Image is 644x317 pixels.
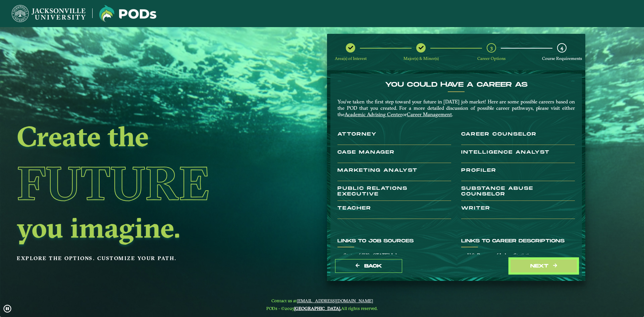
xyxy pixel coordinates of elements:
h3: Marketing Analyst [337,168,451,181]
span: Course Requirements [542,56,582,61]
h3: Intelligence Analyst [461,150,575,163]
h2: you imagine. [17,214,273,242]
h3: Teacher [337,206,451,219]
a: [EMAIL_ADDRESS][DOMAIN_NAME] [297,298,373,303]
h3: Public Relations Executive [337,186,451,201]
a: Career Management [407,111,452,117]
span: PODs - ©2025 All rights reserved. [266,306,378,311]
h3: Profiler [461,168,575,181]
p: Explore the options. Customize your path. [17,253,273,263]
p: You’ve taken the first step toward your future in [DATE] job market! Here are some possible caree... [337,99,575,117]
span: Career Options [477,56,505,61]
h3: Career Counselor [461,132,575,145]
span: Back [364,263,382,269]
img: Jacksonville University logo [12,5,86,22]
h6: Links to Career Descriptions [461,238,575,244]
h3: Substance Abuse Counselor [461,186,575,201]
a: State of [US_STATE] Jobs [343,252,400,258]
button: Back [335,259,402,273]
span: 4 [560,45,563,51]
span: 3 [490,45,493,51]
h2: Create the [17,122,273,150]
span: Major(s) & Minor(s) [404,56,439,61]
h3: Attorney [337,132,451,145]
a: Academic Advising Center [344,111,402,117]
h6: Links to job sources [337,238,451,244]
a: [GEOGRAPHIC_DATA]. [294,306,341,311]
h3: Writer [461,206,575,219]
span: Contact us at [266,298,378,303]
h3: Case Manager [337,150,451,163]
h1: Future [17,153,273,214]
img: Jacksonville University logo [99,5,156,22]
button: next [510,259,577,273]
span: Area(s) of Interest [335,56,367,61]
a: U.S. Bureau of Labor Statistics [467,252,533,258]
h4: You Could Have a Career as [337,81,575,89]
